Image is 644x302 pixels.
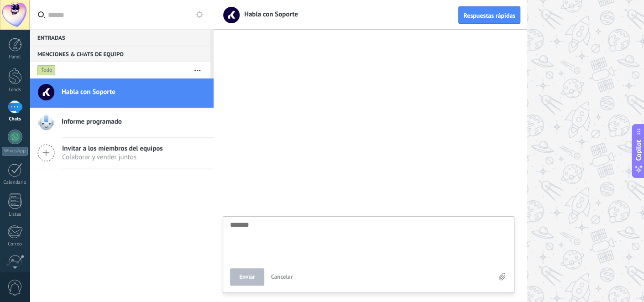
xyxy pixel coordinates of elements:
span: Invitar a los miembros del equipos [62,144,163,153]
span: Habla con Soporte [62,88,115,97]
span: Respuestas rápidas [463,12,515,19]
div: Leads [2,87,28,93]
a: Habla con Soporte [30,78,214,108]
button: Enviar [230,268,264,286]
a: Informe programado [30,108,214,137]
div: Listas [2,212,28,218]
span: Informe programado [62,117,122,126]
button: Cancelar [267,268,297,286]
span: Copilot [634,140,643,161]
div: Menciones & Chats de equipo [30,46,210,62]
span: Cancelar [271,273,293,281]
span: Colaborar y vender juntos [62,153,163,161]
button: Respuestas rápidas [458,6,520,24]
div: Correo [2,241,28,247]
div: Chats [2,116,28,122]
div: Panel [2,54,28,60]
span: Habla con Soporte [239,10,298,19]
div: Entradas [30,29,210,46]
div: Todo [37,65,56,76]
span: Enviar [239,274,255,280]
div: Calendario [2,180,28,186]
div: WhatsApp [2,147,28,156]
button: Más [188,62,207,78]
